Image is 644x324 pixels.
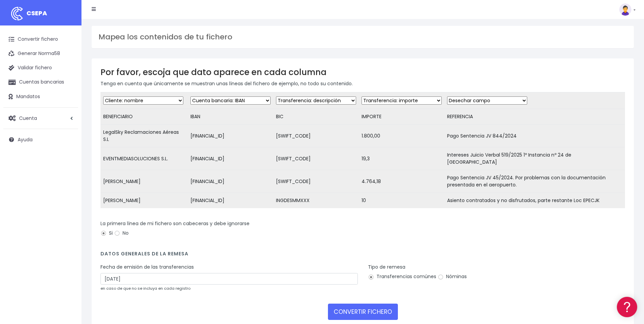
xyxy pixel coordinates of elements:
td: [PERSON_NAME] [100,170,188,193]
p: Tenga en cuenta que únicamente se muestran unas líneas del fichero de ejemplo, no todo su contenido. [100,80,625,87]
a: Validar fichero [3,61,78,75]
span: Ayuda [18,136,33,143]
td: Pago Sentencia JV 45/2024. Por problemas con la documentación presentada en el aeropuerto. [444,170,625,193]
td: Intereses Juicio Verbal 519/2025 1º Instancia nº 24 de [GEOGRAPHIC_DATA] [444,147,625,170]
h3: Mapea los contenidos de tu fichero [98,33,627,41]
h4: Datos generales de la remesa [100,251,625,260]
td: BIC [273,109,359,125]
a: Cuenta [3,111,78,125]
td: 4.764,18 [359,170,444,193]
a: Cuentas bancarias [3,75,78,89]
td: INGDESMMXXX [273,193,359,209]
td: [FINANCIAL_ID] [188,170,273,193]
label: Si [100,230,113,237]
img: profile [619,3,631,16]
td: IBAN [188,109,273,125]
td: [SWIFT_CODE] [273,170,359,193]
a: Mandatos [3,90,78,104]
label: La primera línea de mi fichero son cabeceras y debe ignorarse [100,220,250,227]
h3: Por favor, escoja que dato aparece en cada columna [100,67,625,77]
td: [PERSON_NAME] [100,193,188,209]
td: [FINANCIAL_ID] [188,125,273,147]
td: 1.800,00 [359,125,444,147]
td: EVENTMEDIASOLUCIONES S.L. [100,147,188,170]
span: Cuenta [19,114,37,121]
a: Ayuda [3,132,78,147]
img: logo [8,5,25,22]
td: BENEFICIARIO [100,109,188,125]
label: Tipo de remesa [368,264,405,271]
td: [SWIFT_CODE] [273,125,359,147]
small: en caso de que no se incluya en cada registro [100,286,190,291]
td: Pago Sentencia JV 844/2024 [444,125,625,147]
a: Convertir fichero [3,32,78,47]
a: Generar Norma58 [3,47,78,61]
td: Asiento contratados y no disfrutados, parte restante Loc EPECJK [444,193,625,209]
td: REFERENCIA [444,109,625,125]
label: Transferencias comúnes [368,273,436,280]
td: [FINANCIAL_ID] [188,193,273,209]
td: 10 [359,193,444,209]
td: IMPORTE [359,109,444,125]
label: Nóminas [438,273,467,280]
label: No [114,230,129,237]
td: [SWIFT_CODE] [273,147,359,170]
span: CSEPA [26,9,47,17]
td: LegalSky Reclamaciones Aéreas S.L [100,125,188,147]
td: [FINANCIAL_ID] [188,147,273,170]
button: CONVERTIR FICHERO [328,304,398,320]
td: 19,3 [359,147,444,170]
label: Fecha de emisión de las transferencias [100,264,194,271]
